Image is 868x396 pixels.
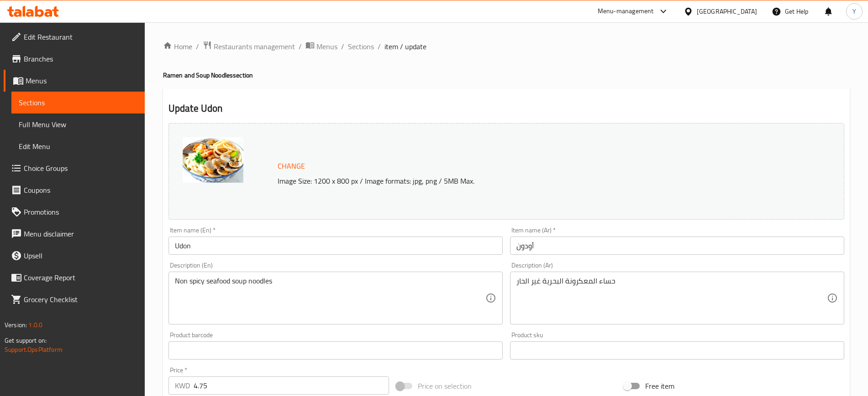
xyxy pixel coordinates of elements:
span: Sections [19,97,137,108]
div: [GEOGRAPHIC_DATA] [697,6,757,16]
span: Menu disclaimer [24,228,137,239]
img: mmw_638926213160408259 [183,137,243,183]
a: Restaurants management [203,41,295,52]
nav: breadcrumb [163,41,850,52]
p: Image Size: 1200 x 800 px / Image formats: jpg, png / 5MB Max. [274,175,760,186]
a: Edit Restaurant [4,26,145,48]
a: Sections [11,92,145,113]
span: Version: [5,319,27,331]
button: Change [274,157,309,175]
a: Menus [305,41,337,52]
span: 1.0.0 [28,319,42,331]
span: Edit Restaurant [24,31,137,42]
input: Please enter product sku [510,341,844,360]
a: Promotions [4,201,145,223]
a: Coverage Report [4,267,145,288]
li: / [341,41,344,52]
span: Restaurants management [214,41,295,52]
span: Menus [316,41,337,52]
span: item / update [384,41,426,52]
a: Support.OpsPlatform [5,344,63,355]
span: Coupons [24,185,137,195]
input: Enter name En [168,237,503,255]
span: Free item [645,381,674,391]
h2: Update Udon [168,102,844,115]
h4: Ramen and Soup Noodles section [163,71,850,80]
span: Price on selection [418,381,472,391]
span: Choice Groups [24,163,137,174]
li: / [378,41,381,52]
textarea: Non spicy seafood soup noodles [175,277,485,320]
span: Grocery Checklist [24,294,137,305]
span: Upsell [24,250,137,261]
a: Sections [348,41,374,52]
span: Full Menu View [19,119,137,130]
li: / [196,41,199,52]
p: KWD [175,380,190,391]
a: Choice Groups [4,157,145,179]
a: Coupons [4,179,145,201]
a: Home [163,41,192,52]
input: Please enter price [194,376,389,395]
input: Enter name Ar [510,237,844,255]
span: Promotions [24,206,137,217]
a: Full Menu View [11,113,145,135]
a: Edit Menu [11,135,145,157]
a: Grocery Checklist [4,288,145,310]
a: Upsell [4,245,145,267]
li: / [299,41,302,52]
a: Menu disclaimer [4,223,145,245]
span: Coverage Report [24,272,137,283]
span: Change [278,159,305,173]
span: Y [852,6,856,16]
input: Please enter product barcode [168,341,503,360]
span: Get support on: [5,334,47,346]
div: Menu-management [598,6,654,17]
span: Edit Menu [19,141,137,152]
span: Menus [26,75,137,86]
textarea: حساء المعكرونة البحرية غير الحار [516,277,827,320]
a: Branches [4,48,145,70]
span: Branches [24,53,137,64]
a: Menus [4,70,145,92]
